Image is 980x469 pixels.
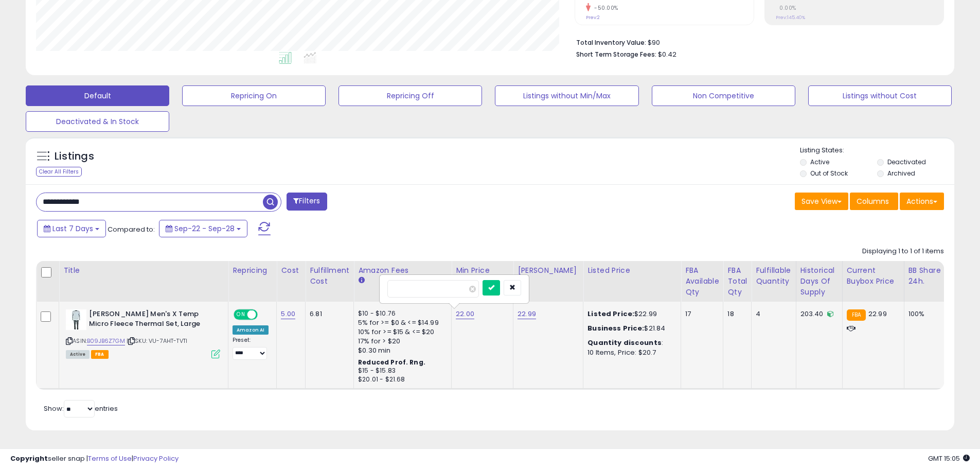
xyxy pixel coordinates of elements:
button: Default [26,85,169,106]
small: -50.00% [591,4,618,12]
span: Show: entries [44,404,118,413]
button: Listings without Min/Max [495,85,638,106]
span: ON [235,310,247,319]
b: Quantity discounts [587,338,662,348]
div: Amazon AI [233,325,269,335]
div: Current Buybox Price [847,265,900,287]
div: $21.84 [587,324,673,333]
small: FBA [847,309,866,321]
button: Save View [795,193,848,210]
div: Displaying 1 to 1 of 1 items [862,247,944,256]
button: Deactivated & In Stock [26,111,169,132]
button: Actions [900,193,944,210]
div: $10 - $10.76 [358,309,443,318]
label: Deactivated [887,158,926,166]
button: Columns [850,193,898,210]
div: $20.01 - $21.68 [358,375,443,384]
b: Business Price: [587,323,644,333]
div: Fulfillment Cost [310,265,349,287]
label: Archived [887,169,915,178]
b: Reduced Prof. Rng. [358,358,425,367]
span: | SKU: VU-7AHT-TVTI [127,337,187,345]
div: 6.81 [310,309,346,319]
button: Sep-22 - Sep-28 [159,220,247,237]
div: 4 [756,309,788,319]
div: $22.99 [587,309,673,319]
span: OFF [256,310,273,319]
div: Clear All Filters [36,167,82,177]
button: Filters [287,193,327,211]
span: All listings currently available for purchase on Amazon [66,350,90,359]
img: 315-XNEo7rL._SL40_.jpg [66,309,86,330]
a: 22.00 [456,309,474,319]
span: 22.99 [868,309,887,319]
div: FBA Total Qty [727,265,747,298]
span: FBA [91,350,109,359]
span: Last 7 Days [52,223,93,234]
div: [PERSON_NAME] [518,265,579,276]
button: Repricing Off [338,85,482,106]
div: 10% for >= $15 & <= $20 [358,327,443,337]
div: Listed Price [587,265,676,276]
div: Preset: [233,337,269,360]
button: Last 7 Days [37,220,106,237]
div: Cost [281,265,301,276]
button: Listings without Cost [808,85,952,106]
a: Privacy Policy [133,454,179,463]
div: 10 Items, Price: $20.7 [587,348,673,357]
div: 5% for >= $0 & <= $14.99 [358,318,443,327]
div: seller snap | | [10,454,179,464]
div: Historical Days Of Supply [800,265,838,298]
a: Terms of Use [88,454,132,463]
a: 22.99 [518,309,536,319]
b: Total Inventory Value: [576,38,646,47]
b: Listed Price: [587,309,634,319]
small: Amazon Fees. [358,276,364,285]
div: Amazon Fees [358,265,447,276]
label: Active [810,158,829,166]
div: 18 [727,309,743,319]
span: 2025-10-7 15:05 GMT [928,454,970,463]
span: Columns [857,196,889,206]
div: 17 [685,309,715,319]
div: Repricing [233,265,272,276]
div: $0.30 min [358,346,443,355]
span: Sep-22 - Sep-28 [174,223,235,234]
strong: Copyright [10,454,48,463]
b: [PERSON_NAME] Men's X Temp Micro Fleece Thermal Set, Large [89,309,214,331]
div: Title [63,265,224,276]
label: Out of Stock [810,169,848,178]
div: Fulfillable Quantity [756,265,791,287]
b: Short Term Storage Fees: [576,50,656,59]
div: BB Share 24h. [908,265,946,287]
a: B09JB6Z7GM [87,337,125,345]
button: Repricing On [182,85,326,106]
button: Non Competitive [652,85,795,106]
p: Listing States: [800,146,954,155]
small: Prev: 2 [586,14,600,21]
div: ASIN: [66,309,220,357]
div: Min Price [456,265,509,276]
a: 5.00 [281,309,295,319]
h5: Listings [55,149,94,164]
div: $15 - $15.83 [358,367,443,375]
small: Prev: 145.40% [776,14,805,21]
li: $90 [576,36,936,48]
span: $0.42 [658,49,676,59]
div: 203.40 [800,309,834,319]
span: Compared to: [108,224,155,234]
div: 100% [908,309,942,319]
small: 0.00% [776,4,796,12]
div: 17% for > $20 [358,337,443,346]
div: FBA Available Qty [685,265,719,298]
div: : [587,338,673,348]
